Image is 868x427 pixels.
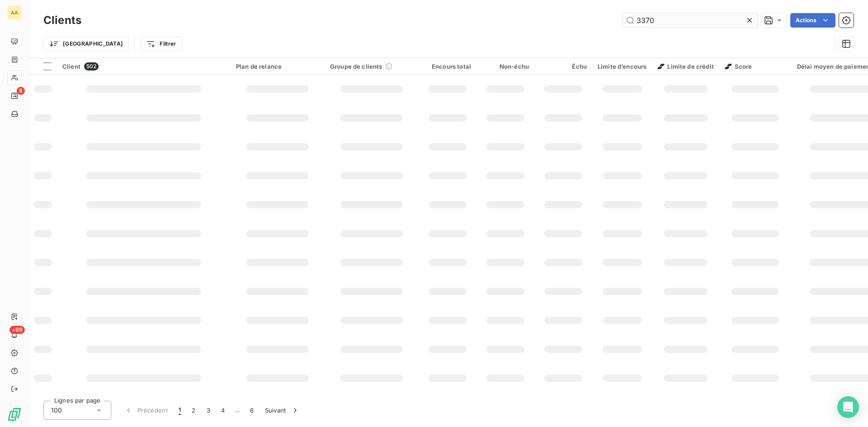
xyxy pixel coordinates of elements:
div: Limite d’encours [598,63,646,70]
div: Échu [540,63,587,70]
button: 3 [201,401,216,420]
span: Groupe de clients [330,63,382,70]
button: Suivant [259,401,305,420]
h3: Clients [43,12,81,28]
span: Client [62,63,80,70]
span: … [230,403,245,418]
span: +99 [9,326,25,334]
button: Filtrer [140,37,182,51]
button: 2 [186,401,201,420]
div: Encours total [424,63,471,70]
div: Non-échu [482,63,529,70]
span: 502 [84,62,99,70]
input: Rechercher [622,13,758,28]
span: 8 [17,87,25,95]
button: [GEOGRAPHIC_DATA] [43,37,129,51]
button: Actions [790,13,835,28]
span: 1 [179,406,181,415]
div: Open Intercom Messenger [837,396,859,418]
img: Logo LeanPay [7,407,22,422]
div: AA [7,5,22,20]
span: Score [725,63,752,70]
button: 4 [216,401,230,420]
button: Précédent [118,401,173,420]
span: Limite de crédit [657,63,713,70]
button: 6 [245,401,259,420]
span: 100 [51,406,62,415]
button: 1 [173,401,186,420]
div: Plan de relance [236,63,319,70]
a: 8 [7,89,21,103]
